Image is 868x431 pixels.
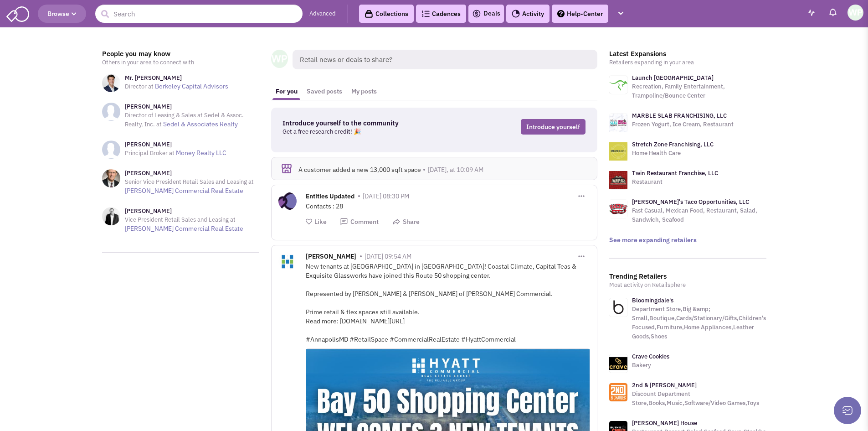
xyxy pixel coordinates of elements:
span: Like [314,218,327,226]
button: Comment [340,218,379,226]
a: Stretch Zone Franchising, LLC [632,140,714,148]
img: Wyatt Poats [847,5,863,21]
input: Search [95,5,303,23]
span: [DATE] 08:30 PM [363,192,409,200]
a: Collections [359,5,414,23]
img: NoImageAvailable1.jpg [102,140,120,159]
a: Help-Center [552,5,608,23]
p: Restaurant [632,177,718,187]
a: [PERSON_NAME] Commercial Real Estate [125,187,243,195]
h3: [PERSON_NAME] [125,103,259,111]
span: Director at [125,83,154,90]
a: See more expanding retailers [609,236,697,244]
button: Browse [38,5,86,23]
a: 2nd & [PERSON_NAME] [632,381,697,389]
img: SmartAdmin [6,5,29,22]
h3: [PERSON_NAME] [125,169,259,177]
img: logo [609,76,627,94]
span: [PERSON_NAME] [306,252,356,263]
span: Senior Vice President Retail Sales and Leasing at [125,178,254,186]
h3: [PERSON_NAME] [125,140,226,149]
a: Sedel & Associates Realty [163,120,238,128]
a: Money Realty LLC [176,149,226,157]
p: Others in your area to connect with [102,58,259,67]
a: [PERSON_NAME]'s Taco Opportunities, LLC [632,198,749,206]
span: Retail news or deals to share? [293,50,597,69]
a: Introduce yourself [521,119,586,135]
a: Crave Cookies [632,353,669,360]
a: Saved posts [302,83,347,100]
div: A customer added a new 13,000 sqft space [298,166,587,174]
a: Launch [GEOGRAPHIC_DATA] [632,74,714,82]
div: Contacts : 28 [306,202,590,211]
p: Bakery [632,361,669,370]
h3: Latest Expansions [609,50,766,58]
img: help.png [557,10,565,17]
img: logo [609,171,627,189]
a: Twin Restaurant Franchise, LLC [632,169,718,177]
img: www.cravecookies.com [609,354,627,373]
img: logo [609,114,627,132]
img: logo [609,200,627,218]
a: Deals [472,8,500,19]
img: NoImageAvailable1.jpg [102,103,120,121]
a: Cadences [416,5,466,23]
button: Share [392,218,420,226]
h3: People you may know [102,50,259,58]
p: Recreation, Family Entertainment, Trampoline/Bounce Center [632,82,766,100]
img: Cadences_logo.png [421,10,430,17]
p: Fast Casual, Mexican Food, Restaurant, Salad, Sandwich, Seafood [632,206,766,224]
a: For you [271,83,302,100]
h3: Introduce yourself to the community [282,119,455,127]
p: Discount Department Store,Books,Music,Software/Video Games,Toys [632,389,766,408]
button: Like [306,218,327,226]
img: logo [609,142,627,161]
span: [DATE], at 10:09 AM [428,166,483,174]
a: [PERSON_NAME] Commercial Real Estate [125,224,243,233]
p: Retailers expanding in your area [609,58,766,67]
a: My posts [347,83,381,100]
a: Bloomingdale's [632,296,673,304]
p: Get a free research credit! 🎉 [282,127,455,136]
img: icon-collection-lavender-black.svg [365,10,373,18]
img: Activity.png [512,10,520,18]
a: Berkeley Capital Advisors [155,82,228,90]
span: Director of Leasing & Sales at Sedel & Assoc. Realty, Inc. at [125,111,244,128]
h3: Mr. [PERSON_NAME] [125,74,228,82]
a: MARBLE SLAB FRANCHISING, LLC [632,112,727,119]
span: Vice President Retail Sales and Leasing at [125,216,236,223]
div: New tenants at [GEOGRAPHIC_DATA] in [GEOGRAPHIC_DATA]! Coastal Climate, Capital Teas & Exquisite ... [306,262,590,344]
a: Advanced [309,10,336,18]
span: Browse [47,10,77,18]
h3: Trending Retailers [609,272,766,280]
span: Principal Broker at [125,149,175,157]
span: Entities Updated [306,192,354,203]
a: Activity [506,5,550,23]
p: Department Store,Big &amp; Small,Boutique,Cards/Stationary/Gifts,Children's Focused,Furniture,Hom... [632,305,766,341]
a: [PERSON_NAME] House [632,419,697,427]
p: Home Health Care [632,149,714,158]
h3: [PERSON_NAME] [125,207,259,215]
p: Frozen Yogurt, Ice Cream, Restaurant [632,120,734,129]
span: [DATE] 09:54 AM [365,252,411,260]
p: Most activity on Retailsphere [609,280,766,290]
img: icon-deals.svg [472,8,481,19]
